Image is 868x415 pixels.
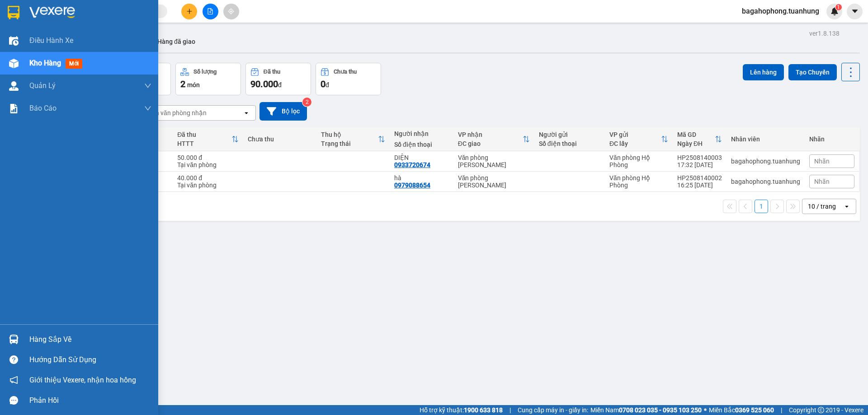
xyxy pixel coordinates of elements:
span: Giới thiệu Vexere, nhận hoa hồng [29,374,136,386]
span: Kho hàng [29,59,61,67]
span: 1 [837,4,840,10]
span: down [144,82,151,89]
div: Văn phòng Hộ Phòng [609,174,668,189]
img: solution-icon [9,104,19,113]
span: mới [66,59,82,69]
button: Chưa thu0đ [316,63,381,95]
img: warehouse-icon [9,59,19,68]
span: | [781,405,782,415]
div: hà [394,174,449,182]
span: ⚪️ [704,408,707,412]
div: VP nhận [458,131,523,138]
svg: open [243,109,250,117]
div: Chưa thu [334,69,357,75]
span: aim [228,8,234,14]
span: message [9,396,18,405]
span: question-circle [9,355,18,364]
span: Miền Nam [590,405,702,415]
span: Cung cấp máy in - giấy in: [518,405,588,415]
div: Hàng sắp về [29,333,151,346]
button: caret-down [847,4,863,19]
button: Đã thu90.000đ [245,63,311,95]
strong: 0369 525 060 [735,406,774,414]
span: Hỗ trợ kỹ thuật: [420,405,503,415]
div: Tại văn phòng [177,161,239,168]
div: Số điện thoại [539,140,600,147]
span: file-add [207,8,213,14]
span: bagahophong.tuanhung [735,5,826,17]
div: Văn phòng Hộ Phòng [609,154,668,168]
button: Tạo Chuyến [788,64,837,80]
th: Toggle SortBy [316,127,390,151]
span: | [509,405,511,415]
div: 10 / trang [808,202,836,211]
button: Số lượng2món [175,63,241,95]
div: HP2508140002 [677,174,722,182]
div: 17:32 [DATE] [677,161,722,168]
span: Điều hành xe [29,35,73,46]
div: bagahophong.tuanhung [731,178,800,185]
div: 0979088654 [394,182,430,189]
div: ĐC lấy [609,140,661,147]
div: Đã thu [177,131,231,138]
img: warehouse-icon [9,335,19,344]
div: ver 1.8.138 [809,28,840,38]
div: Văn phòng [PERSON_NAME] [458,154,530,168]
span: down [144,105,151,112]
strong: 0708 023 035 - 0935 103 250 [619,406,702,414]
span: đ [278,81,282,89]
div: Hướng dẫn sử dụng [29,353,151,367]
span: 2 [180,79,185,89]
th: Toggle SortBy [605,127,673,151]
svg: open [843,203,850,210]
div: Mã GD [677,131,715,138]
div: 50.000 đ [177,154,239,161]
div: Người nhận [394,130,449,137]
span: plus [186,8,193,14]
span: copyright [818,407,824,413]
div: Số điện thoại [394,141,449,148]
div: 40.000 đ [177,174,239,182]
div: ĐC giao [458,140,523,147]
button: Bộ lọc [259,102,307,121]
div: Nhãn [809,135,854,143]
div: 16:25 [DATE] [677,182,722,189]
span: đ [325,81,329,89]
span: Quản Lý [29,80,56,91]
img: logo-vxr [8,6,19,19]
div: Phản hồi [29,394,151,407]
img: warehouse-icon [9,81,19,91]
span: Nhãn [814,158,830,165]
div: Chưa thu [248,135,312,143]
button: Lên hàng [743,64,784,80]
button: aim [223,4,239,19]
th: Toggle SortBy [173,127,243,151]
div: DIỆN [394,154,449,161]
div: VP gửi [609,131,661,138]
img: icon-new-feature [830,7,839,15]
th: Toggle SortBy [673,127,726,151]
div: 0933720674 [394,161,430,168]
div: Số lượng [193,69,217,75]
span: Miền Bắc [709,405,774,415]
span: caret-down [851,7,859,15]
img: warehouse-icon [9,36,19,46]
button: file-add [203,4,218,19]
div: Ngày ĐH [677,140,715,147]
div: Nhân viên [731,135,800,143]
div: Đã thu [264,69,280,75]
span: món [187,81,200,89]
button: 1 [755,200,768,213]
div: Tại văn phòng [177,182,239,189]
div: Văn phòng [PERSON_NAME] [458,174,530,189]
sup: 1 [835,4,842,10]
button: Hàng đã giao [150,31,203,52]
sup: 2 [302,98,311,107]
div: Chọn văn phòng nhận [144,108,207,117]
span: notification [9,376,18,384]
span: 90.000 [250,79,278,89]
span: 0 [321,79,325,89]
div: bagahophong.tuanhung [731,158,800,165]
div: Trạng thái [321,140,378,147]
div: HTTT [177,140,231,147]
